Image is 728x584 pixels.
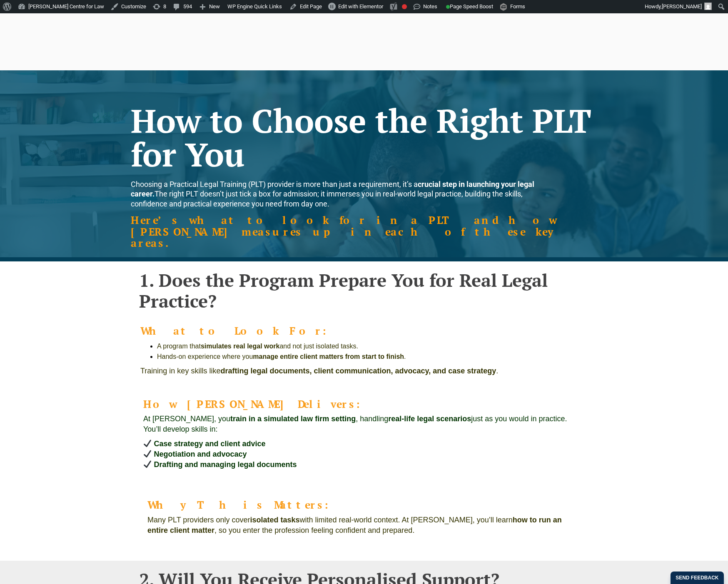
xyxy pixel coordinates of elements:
span: Many PLT providers only cover [147,516,250,524]
span: Edit with Elementor [338,3,383,10]
b: isolated tasks [250,516,299,524]
img: ✔ [144,450,151,457]
span: and not just isolated tasks. [279,343,358,350]
b: crucial step in launching your legal career. [131,180,534,198]
strong: Here’s what to look for in a PLT and how [PERSON_NAME] measures up in each of these key areas. [131,213,557,250]
b: manage entire client matters from start to finish [253,353,404,360]
span: . [404,353,406,360]
b: simulates real legal work [201,343,279,350]
b: train in a simulated law firm setting [230,415,356,423]
span: with limited real-world context. At [PERSON_NAME], you’ll learn [300,516,513,524]
b: Case strategy and client advice [154,440,266,448]
img: ✔ [144,460,151,468]
span: The right PLT doesn’t just tick a box for admission; it immerses you in real-world legal practice... [131,180,534,208]
span: , handling [356,415,388,423]
span: Hands-on experience where you [157,353,253,360]
span: At [PERSON_NAME], you [143,415,230,423]
span: Training in key skills like . [140,367,498,375]
b: Why This Matters: [147,498,342,512]
b: real-life legal scenarios [388,415,471,423]
b: how to run an entire client matter [147,516,562,534]
h2: 1. Does the Program Prepare You for Real Legal Practice? [139,270,589,312]
b: Negotiation and advocacy [154,450,247,458]
span: A program that [157,343,201,350]
b: Drafting and managing legal documents [154,460,297,469]
h1: How to Choose the Right PLT for You [131,104,597,171]
b: What to Look For: [140,324,339,338]
b: drafting legal documents, client communication, advocacy, and case strategy [220,367,496,375]
span: [PERSON_NAME] [662,3,702,10]
span: Choosing a Practical Legal Training (PLT) provider is more than just a requirement, it’s a [131,180,418,189]
span: How [PERSON_NAME] Delivers: [143,397,373,411]
div: Focus keyphrase not set [402,4,407,9]
span: , so you enter the profession feeling confident and prepared. [214,526,414,534]
img: ✔ [144,440,151,447]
